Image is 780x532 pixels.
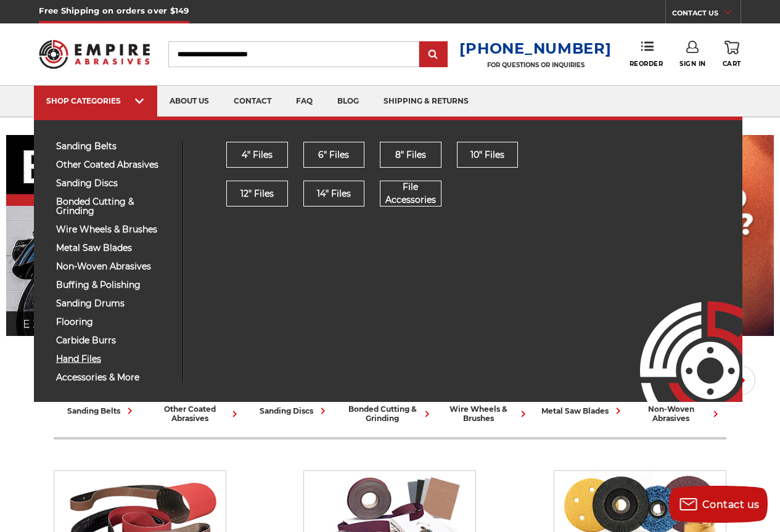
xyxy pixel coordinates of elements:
span: 14" Files [317,187,351,200]
a: about us [157,86,221,117]
div: SHOP CATEGORIES [46,96,145,105]
span: hand files [56,354,173,364]
a: Cart [723,41,741,68]
span: File Accessories [380,181,440,207]
div: non-woven abrasives [636,404,722,423]
p: FOR QUESTIONS OR INQUIRIES [459,61,611,69]
a: [PHONE_NUMBER] [459,39,611,57]
div: metal saw blades [541,404,625,417]
span: metal saw blades [56,243,173,253]
span: buffing & polishing [56,280,173,290]
img: Banner for an interview featuring Horsepower Inc who makes Harley performance upgrades featured o... [6,135,532,336]
div: bonded cutting & grinding [347,404,433,423]
span: 10" Files [470,149,504,162]
span: other coated abrasives [56,160,173,170]
span: 12" Files [240,187,274,200]
span: 4" Files [242,149,273,162]
img: Empire Abrasives Logo Image [618,265,742,402]
span: flooring [56,317,173,327]
span: carbide burrs [56,336,173,345]
span: sanding belts [56,142,173,151]
span: accessories & more [56,373,173,382]
span: Cart [723,60,741,68]
div: wire wheels & brushes [443,404,530,423]
button: Contact us [669,486,768,523]
div: sanding belts [67,404,136,417]
span: bonded cutting & grinding [56,197,173,216]
span: sanding discs [56,179,173,188]
input: Submit [421,43,446,67]
span: Sign In [679,60,706,68]
a: Reorder [630,41,663,67]
div: other coated abrasives [155,404,241,423]
span: Contact us [702,499,760,510]
span: non-woven abrasives [56,262,173,271]
a: CONTACT US [672,6,741,23]
span: wire wheels & brushes [56,225,173,234]
span: 8" Files [395,149,426,162]
a: shipping & returns [371,86,481,117]
a: contact [221,86,284,117]
img: Empire Abrasives [39,33,149,76]
span: Reorder [630,60,663,68]
div: sanding discs [260,404,329,417]
a: blog [325,86,371,117]
span: sanding drums [56,299,173,308]
a: faq [284,86,325,117]
span: 6" Files [318,149,349,162]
